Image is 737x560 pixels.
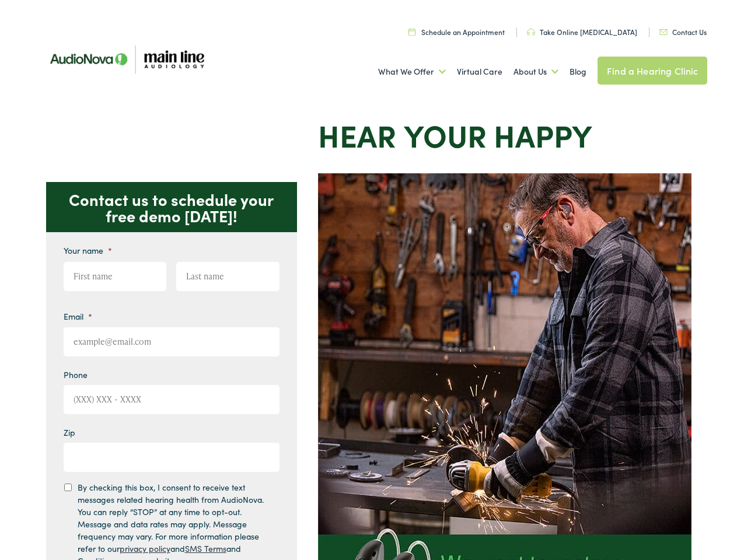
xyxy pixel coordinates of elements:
[457,50,502,93] a: Virtual Care
[64,327,280,356] input: example@email.com
[408,28,415,36] img: utility icon
[514,50,558,93] a: About Us
[659,29,668,35] img: utility icon
[598,57,707,85] a: Find a Hearing Clinic
[318,113,396,156] strong: Hear
[64,262,167,291] input: First name
[408,27,505,37] a: Schedule an Appointment
[659,27,707,37] a: Contact Us
[64,311,92,321] label: Email
[527,29,535,36] img: utility icon
[527,27,637,37] a: Take Online [MEDICAL_DATA]
[570,50,586,93] a: Blog
[378,50,446,93] a: What We Offer
[64,385,280,414] input: (XXX) XXX - XXXX
[64,369,88,380] label: Phone
[64,427,75,437] label: Zip
[176,262,280,291] input: Last name
[404,113,592,156] strong: your Happy
[46,182,297,232] p: Contact us to schedule your free demo [DATE]!
[64,245,112,256] label: Your name
[120,542,170,554] a: privacy policy
[185,542,226,554] a: SMS Terms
